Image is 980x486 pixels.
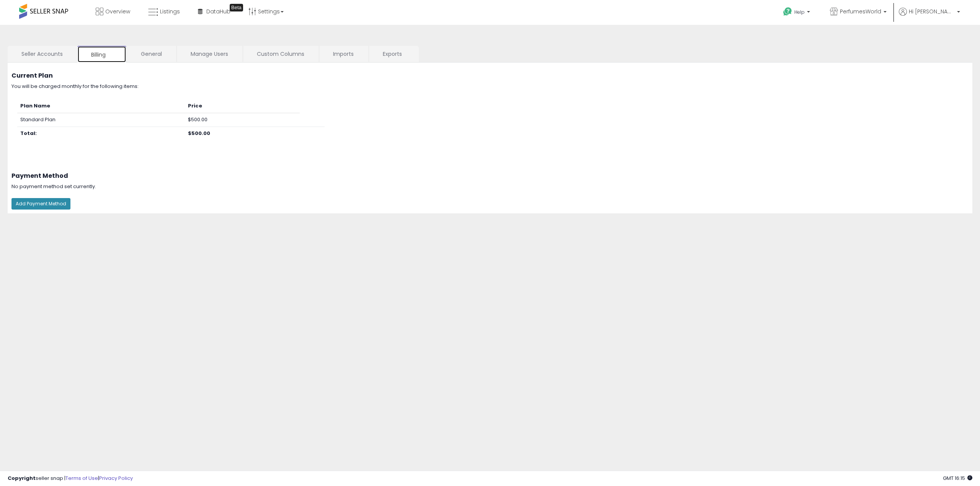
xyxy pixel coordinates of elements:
th: Plan Name [17,99,185,113]
a: Help [777,1,818,25]
h3: Current Plan [11,72,969,79]
i: Get Help [783,7,792,16]
button: Add Payment Method [11,198,70,210]
span: Listings [160,8,180,15]
a: Seller Accounts [8,46,77,62]
th: Price [185,99,300,113]
h3: Payment Method [11,172,969,179]
div: Tooltip anchor [230,4,243,11]
a: Manage Users [177,46,242,62]
span: Overview [105,8,130,15]
span: Help [794,9,805,15]
a: Imports [319,46,368,62]
span: You will be charged monthly for the following items: [11,83,139,90]
span: Hi [PERSON_NAME] [909,8,955,15]
b: $500.00 [188,130,210,137]
a: Billing [77,46,126,63]
td: Standard Plan [17,113,185,127]
b: Total: [20,130,37,137]
td: $500.00 [185,113,300,127]
a: Exports [369,46,418,62]
span: DataHub [206,8,230,15]
a: Hi [PERSON_NAME] [899,8,960,25]
span: PerfumesWorld [840,8,881,15]
a: General [127,46,176,62]
div: No payment method set currently. [6,183,974,190]
a: Custom Columns [243,46,318,62]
